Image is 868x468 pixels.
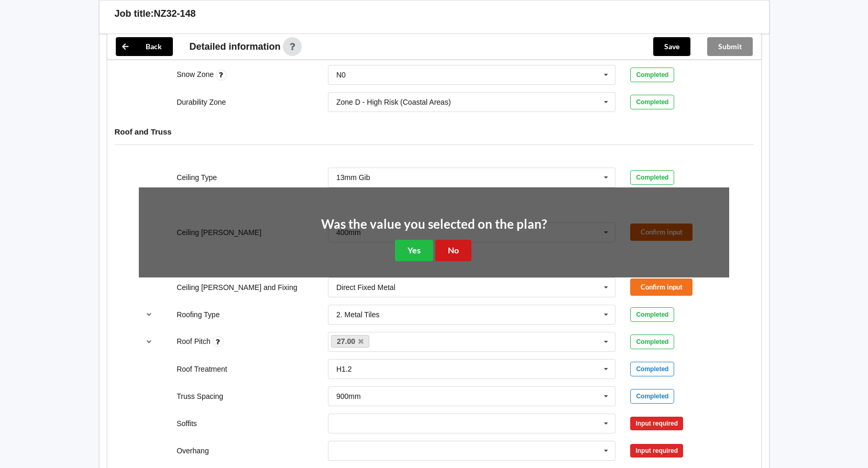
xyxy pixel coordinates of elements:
label: Roof Treatment [177,365,227,373]
h3: Job title: [115,8,154,20]
label: Overhang [177,447,208,455]
div: Zone D - High Risk (Coastal Areas) [336,98,451,106]
a: 27.00 [331,335,370,348]
button: No [435,240,471,261]
div: 2. Metal Tiles [336,311,379,318]
button: Yes [395,240,433,261]
label: Durability Zone [177,98,226,106]
div: Completed [630,307,674,322]
div: Completed [630,68,674,82]
div: H1.2 [336,365,352,373]
div: Direct Fixed Metal [336,284,395,291]
label: Ceiling Type [177,173,217,182]
label: Roof Pitch [177,337,212,346]
h3: NZ32-148 [154,8,196,20]
button: Back [116,37,173,56]
div: 900mm [336,393,361,400]
div: Completed [630,95,674,109]
h4: Roof and Truss [115,127,754,137]
div: Input required [630,417,683,430]
div: Completed [630,335,674,349]
label: Roofing Type [177,310,219,319]
button: reference-toggle [139,305,159,324]
label: Truss Spacing [177,392,223,400]
button: Save [653,37,690,56]
label: Ceiling [PERSON_NAME] and Fixing [177,283,297,292]
label: Soffits [177,419,197,428]
h2: Was the value you selected on the plan? [321,216,547,232]
div: N0 [336,71,346,79]
div: Completed [630,170,674,185]
button: reference-toggle [139,332,159,351]
div: Input required [630,444,683,458]
label: Snow Zone [177,70,216,79]
div: Completed [630,362,674,376]
div: 13mm Gib [336,174,370,181]
div: Completed [630,389,674,404]
span: Detailed information [190,42,281,51]
button: Confirm input [630,278,693,296]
